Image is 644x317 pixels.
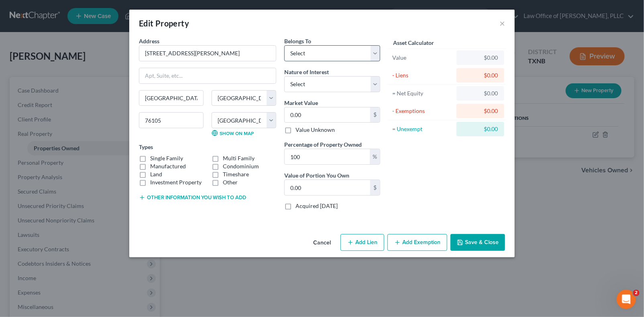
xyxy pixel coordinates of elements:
[392,71,453,79] div: - Liens
[212,130,254,136] a: Show on Map
[633,290,640,296] span: 2
[150,162,186,170] label: Manufactured
[284,68,329,76] label: Nature of Interest
[284,140,362,149] label: Percentage of Property Owned
[139,143,153,151] label: Types
[463,54,498,62] div: $0.00
[139,91,203,106] input: Enter city...
[392,54,453,62] div: Value
[284,99,318,107] label: Market Value
[139,68,276,83] input: Apt, Suite, etc...
[223,162,259,170] label: Condominium
[340,234,384,251] button: Add Lien
[223,154,255,162] label: Multi Family
[370,180,380,195] div: $
[285,149,370,164] input: 0.00
[393,38,434,47] label: Asset Calculator
[284,38,311,44] span: Belongs To
[223,170,249,178] label: Timeshare
[370,107,380,123] div: $
[387,234,447,251] button: Add Exemption
[392,89,453,97] div: = Net Equity
[392,107,453,115] div: - Exemptions
[284,171,349,180] label: Value of Portion You Own
[296,126,335,134] label: Value Unknown
[139,46,276,61] input: Enter address...
[223,178,238,186] label: Other
[617,290,636,309] iframe: Intercom live chat
[463,71,498,79] div: $0.00
[285,107,370,123] input: 0.00
[463,125,498,133] div: $0.00
[139,38,159,44] span: Address
[285,180,370,195] input: 0.00
[150,170,162,178] label: Land
[296,202,338,210] label: Acquired [DATE]
[150,178,202,186] label: Investment Property
[150,154,183,162] label: Single Family
[463,89,498,97] div: $0.00
[463,107,498,115] div: $0.00
[499,18,505,28] button: ×
[307,235,337,251] button: Cancel
[139,18,189,29] div: Edit Property
[392,125,453,133] div: = Unexempt
[139,194,246,201] button: Other information you wish to add
[139,112,204,128] input: Enter zip...
[450,234,505,251] button: Save & Close
[370,149,380,164] div: %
